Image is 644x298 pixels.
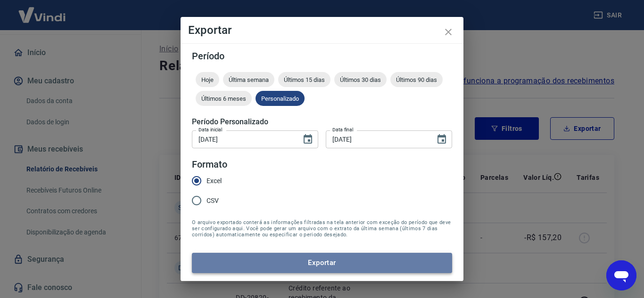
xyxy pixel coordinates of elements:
button: Exportar [192,253,452,273]
h5: Período Personalizado [192,117,452,127]
span: Excel [206,176,222,186]
span: Hoje [196,76,219,83]
h4: Exportar [188,24,456,36]
span: Última semana [223,76,274,83]
div: Última semana [223,72,274,87]
div: Personalizado [256,91,305,106]
div: Últimos 6 meses [196,91,252,106]
span: Últimos 30 dias [334,76,387,83]
button: Choose date, selected date is 18 de ago de 2025 [432,130,451,149]
div: Últimos 30 dias [334,72,387,87]
button: close [437,21,460,43]
span: Últimos 90 dias [390,76,443,83]
legend: Formato [192,158,227,171]
span: O arquivo exportado conterá as informações filtradas na tela anterior com exceção do período que ... [192,219,452,238]
span: Personalizado [256,95,305,102]
div: Hoje [196,72,219,87]
span: Últimos 6 meses [196,95,252,102]
input: DD/MM/YYYY [192,130,295,148]
div: Últimos 15 dias [278,72,330,87]
input: DD/MM/YYYY [326,130,429,148]
label: Data final [332,126,354,133]
div: Últimos 90 dias [390,72,443,87]
iframe: Botão para abrir a janela de mensagens [606,260,636,290]
h5: Período [192,51,452,61]
span: CSV [206,196,219,206]
span: Últimos 15 dias [278,76,330,83]
button: Choose date, selected date is 1 de abr de 2025 [298,130,317,149]
label: Data inicial [198,126,223,133]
